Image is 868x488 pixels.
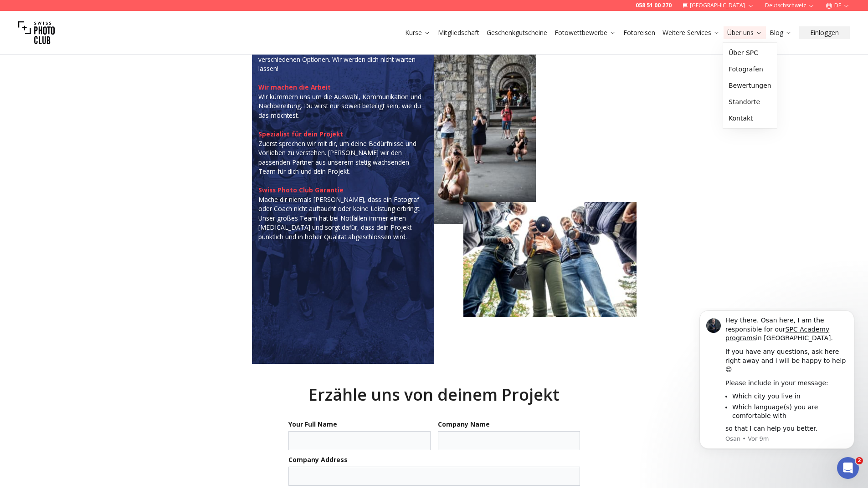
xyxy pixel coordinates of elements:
span: Wir kümmern uns um die Auswahl, Kommunikation und Nachbereitung. Du wirst nur soweit beteiligt se... [258,92,421,120]
a: Über uns [727,28,762,37]
img: corporate-events [420,50,536,224]
a: Bewertungen [725,77,775,94]
img: corporate-events [463,202,637,317]
button: Blog [766,26,796,39]
b: Swiss Photo Club Garantie [258,186,344,194]
a: Geschenkgutscheine [487,28,547,37]
label: Company Address [288,455,348,464]
a: Kontakt [725,110,775,126]
a: Mitgliedschaft [438,28,479,37]
b: Wir machen die Arbeit [258,83,331,91]
span: 2 [856,457,863,464]
a: Blog [770,28,792,37]
a: Kurse [405,28,431,37]
a: Fotoreisen [623,28,655,37]
b: Spezialist für dein Projekt [258,130,343,138]
label: Company Name [438,420,490,428]
label: Your Full Name [288,420,337,428]
button: Fotoreisen [620,26,659,39]
a: Standorte [725,94,775,110]
button: Über uns [724,26,766,39]
a: Fotowettbewerbe [555,28,616,37]
button: Einloggen [799,26,850,39]
button: Mitgliedschaft [434,26,483,39]
button: Weitere Services [659,26,724,39]
span: Mache dir niemals [PERSON_NAME], dass ein Fotograf oder Coach nicht auftaucht oder keine Leistung... [258,195,421,241]
iframe: Intercom notifications Nachricht [686,308,868,483]
span: Zuerst sprechen wir mit dir, um deine Bedürfnisse und Vorlieben zu verstehen. [PERSON_NAME] wir d... [258,139,416,176]
a: Weitere Services [663,28,720,37]
iframe: Intercom live chat [837,457,859,479]
button: Fotowettbewerbe [551,26,620,39]
button: Kurse [401,26,434,39]
a: 058 51 00 270 [636,2,672,9]
a: Über SPC [725,45,775,61]
button: Geschenkgutscheine [483,26,551,39]
img: Swiss photo club [18,15,55,51]
h2: Erzähle uns von deinem Projekt [308,386,560,404]
a: Fotografen [725,61,775,77]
